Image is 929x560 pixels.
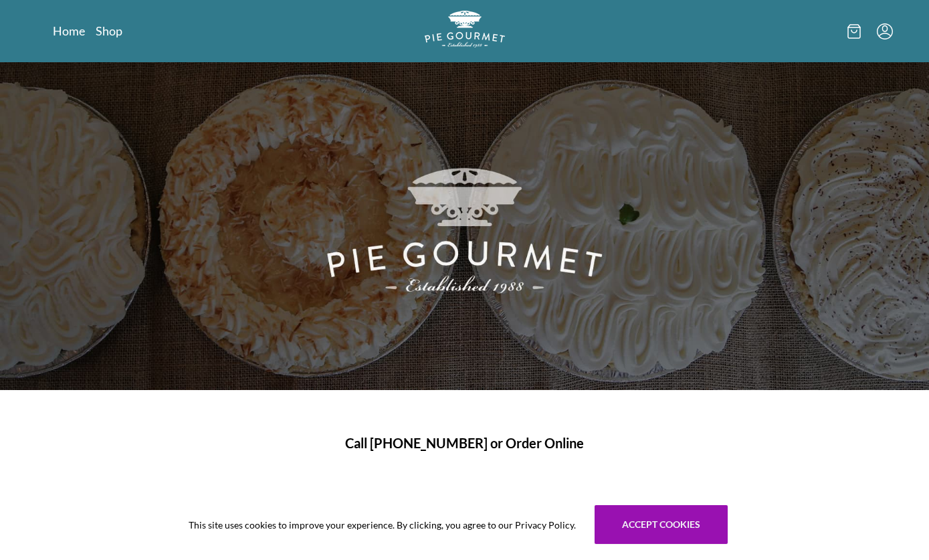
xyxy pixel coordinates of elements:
[69,433,861,453] h1: Call [PHONE_NUMBER] or Order Online
[189,518,576,532] span: This site uses cookies to improve your experience. By clicking, you agree to our Privacy Policy.
[595,505,728,544] button: Accept cookies
[425,11,505,52] a: Logo
[877,23,893,39] button: Menu
[96,23,122,39] a: Shop
[53,23,85,39] a: Home
[425,11,505,48] img: logo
